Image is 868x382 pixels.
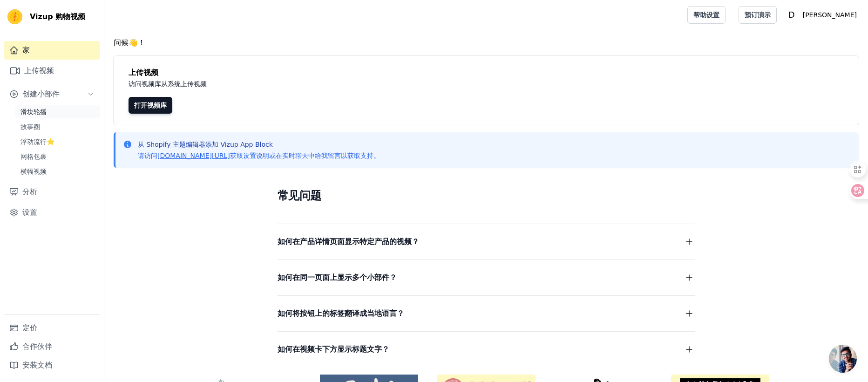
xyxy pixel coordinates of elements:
[15,135,100,148] a: 浮动流行⭐
[278,343,695,356] button: 如何在视频卡下方显示标题文字？
[693,11,719,19] font: 帮助设置
[129,97,172,114] a: 打开视频库
[4,337,100,356] a: 合作伙伴
[784,7,861,23] button: D [PERSON_NAME]
[20,168,47,175] font: 横幅视频
[278,273,397,282] font: 如何在同一页面上显示多个小部件？
[15,150,100,163] a: 网格包裹
[7,9,22,24] img: Vizup
[20,153,47,160] font: 网格包裹
[20,138,54,145] font: 浮动流行⭐
[22,46,30,55] font: 家
[22,342,52,351] font: 合作伙伴
[278,235,695,248] button: 如何在产品详情页面显示特定产品的视频？
[22,208,37,217] font: 设置
[829,345,857,373] div: 开放式聊天
[138,152,157,159] font: 请访问
[687,6,726,24] a: 帮助设置
[278,271,695,284] button: 如何在同一页面上显示多个小部件？
[4,319,100,337] a: 定价
[129,80,207,88] font: 访问视频库从系统上传视频
[114,38,145,47] font: 问候👋！
[15,165,100,178] a: 横幅视频
[803,11,857,19] font: [PERSON_NAME]
[4,183,100,201] a: 分析
[230,152,380,159] font: 获取设置说明或在实时聊天中给我留言以获取支持。
[4,203,100,222] a: 设置
[4,85,100,103] button: 创建小部件
[129,68,158,77] font: 上传视频
[22,361,52,369] font: 安装文档
[278,307,695,320] button: 如何将按钮上的标签翻译成当地语言？
[138,141,273,148] font: 从 Shopify 主题编辑器添加 Vizup App Block
[278,309,404,318] font: 如何将按钮上的标签翻译成当地语言？
[22,323,37,332] font: 定价
[4,356,100,375] a: 安装文档
[278,345,389,354] font: 如何在视频卡下方显示标题文字？
[22,187,37,196] font: 分析
[30,12,85,21] font: Vizup 购物视频
[20,108,47,116] font: 滑块轮播
[745,11,771,19] font: 预订演示
[157,152,230,159] a: [DOMAIN_NAME][URL]
[788,10,794,20] text: D
[22,89,60,98] font: 创建小部件
[134,102,167,109] font: 打开视频库
[20,123,40,130] font: 故事圈
[4,41,100,60] a: 家
[15,105,100,118] a: 滑块轮播
[278,237,419,246] font: 如何在产品详情页面显示特定产品的视频？
[739,6,777,24] a: 预订演示
[15,120,100,133] a: 故事圈
[4,61,100,80] a: 上传视频
[24,66,54,75] font: 上传视频
[278,189,321,202] font: 常见问题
